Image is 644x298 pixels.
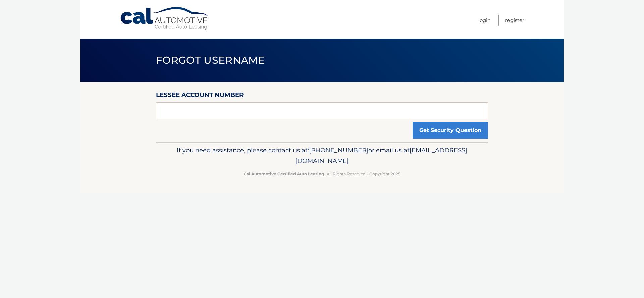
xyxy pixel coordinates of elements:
span: [EMAIL_ADDRESS][DOMAIN_NAME] [295,146,467,165]
a: Register [505,15,524,26]
span: Forgot Username [156,54,265,66]
p: - All Rights Reserved - Copyright 2025 [160,170,484,177]
label: Lessee Account Number [156,90,244,102]
a: Login [478,15,491,26]
button: Get Security Question [413,122,488,139]
a: Cal Automotive [120,7,210,30]
strong: Cal Automotive Certified Auto Leasing [244,171,324,176]
span: [PHONE_NUMBER] [309,146,368,154]
p: If you need assistance, please contact us at: or email us at [160,145,484,166]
